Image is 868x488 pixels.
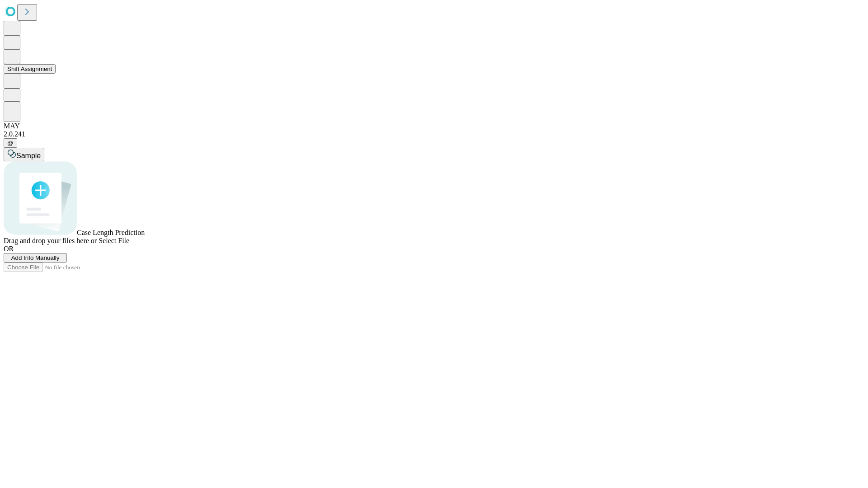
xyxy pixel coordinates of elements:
[7,140,14,146] span: @
[4,148,44,161] button: Sample
[4,122,864,130] div: MAY
[4,245,14,253] span: OR
[4,237,97,244] span: Drag and drop your files here or
[4,64,56,74] button: Shift Assignment
[16,152,41,160] span: Sample
[77,229,145,236] span: Case Length Prediction
[99,237,129,244] span: Select File
[4,253,67,263] button: Add Info Manually
[11,254,60,261] span: Add Info Manually
[4,138,17,148] button: @
[4,130,864,138] div: 2.0.241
